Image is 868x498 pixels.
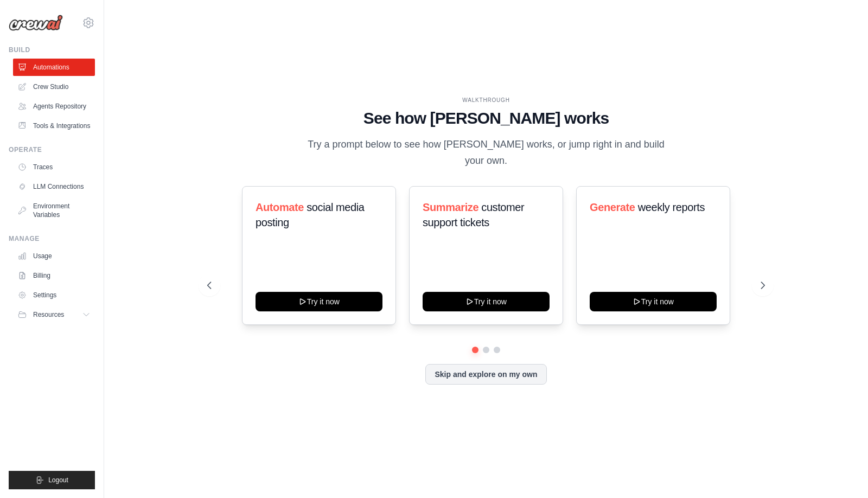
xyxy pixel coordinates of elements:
span: customer support tickets [423,201,524,228]
span: social media posting [256,201,365,228]
a: Usage [13,247,95,265]
button: Logout [9,471,95,489]
a: LLM Connections [13,178,95,195]
p: Try a prompt below to see how [PERSON_NAME] works, or jump right in and build your own. [304,137,668,169]
button: Try it now [256,292,382,311]
h1: See how [PERSON_NAME] works [207,108,764,128]
span: Resources [33,310,64,319]
a: Automations [13,59,95,76]
div: Manage [9,234,95,243]
div: WALKTHROUGH [207,96,764,104]
span: Summarize [423,201,478,213]
a: Traces [13,158,95,176]
span: weekly reports [638,201,705,213]
span: Generate [590,201,635,213]
button: Resources [13,306,95,323]
span: Logout [48,476,68,484]
button: Try it now [590,292,717,311]
iframe: Chat Widget [814,446,868,498]
button: Try it now [423,292,550,311]
button: Skip and explore on my own [425,364,546,385]
div: Operate [9,145,95,154]
a: Environment Variables [13,197,95,224]
a: Tools & Integrations [13,117,95,135]
div: Build [9,46,95,54]
a: Settings [13,286,95,304]
a: Billing [13,267,95,284]
a: Crew Studio [13,78,95,95]
a: Agents Repository [13,98,95,115]
img: Logo [9,15,63,31]
span: Automate [256,201,304,213]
